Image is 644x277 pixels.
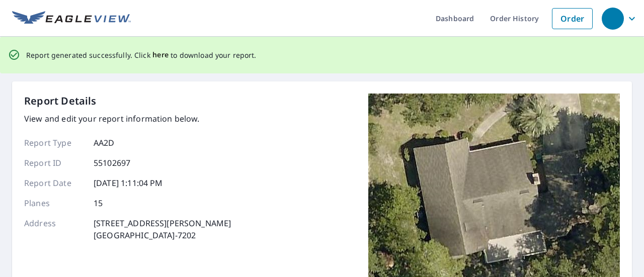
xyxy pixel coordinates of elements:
[94,177,163,189] p: [DATE] 1:11:04 PM
[552,8,593,29] a: Order
[24,94,97,109] p: Report Details
[94,217,231,241] p: [STREET_ADDRESS][PERSON_NAME] [GEOGRAPHIC_DATA]-7202
[12,11,131,26] img: EV Logo
[24,137,85,149] p: Report Type
[24,113,231,125] p: View and edit your report information below.
[24,177,85,189] p: Report Date
[24,157,85,169] p: Report ID
[94,197,103,209] p: 15
[24,197,85,209] p: Planes
[152,49,169,61] button: here
[24,217,85,241] p: Address
[26,49,257,61] p: Report generated successfully. Click to download your report.
[94,137,115,149] p: AA2D
[94,157,130,169] p: 55102697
